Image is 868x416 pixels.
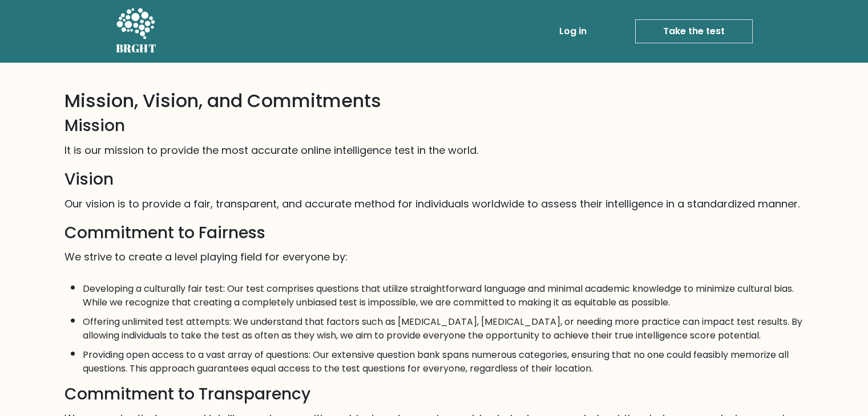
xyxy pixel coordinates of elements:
h3: Commitment to Fairness [64,223,804,243]
h3: Commitment to Transparency [64,385,804,404]
li: Providing open access to a vast array of questions: Our extensive question bank spans numerous ca... [83,342,804,376]
p: Our vision is to provide a fair, transparent, and accurate method for individuals worldwide to as... [64,194,804,214]
h5: BRGHT [116,42,157,55]
a: BRGHT [116,5,157,58]
a: Log in [555,20,591,43]
p: It is our mission to provide the most accurate online intelligence test in the world. [64,140,804,161]
a: Take the test [635,19,753,43]
h2: Mission, Vision, and Commitments [64,90,804,112]
p: We strive to create a level playing field for everyone by: [64,247,804,267]
li: Developing a culturally fair test: Our test comprises questions that utilize straightforward lang... [83,276,804,309]
h3: Vision [64,170,804,189]
h3: Mission [64,116,804,136]
li: Offering unlimited test attempts: We understand that factors such as [MEDICAL_DATA], [MEDICAL_DAT... [83,309,804,342]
